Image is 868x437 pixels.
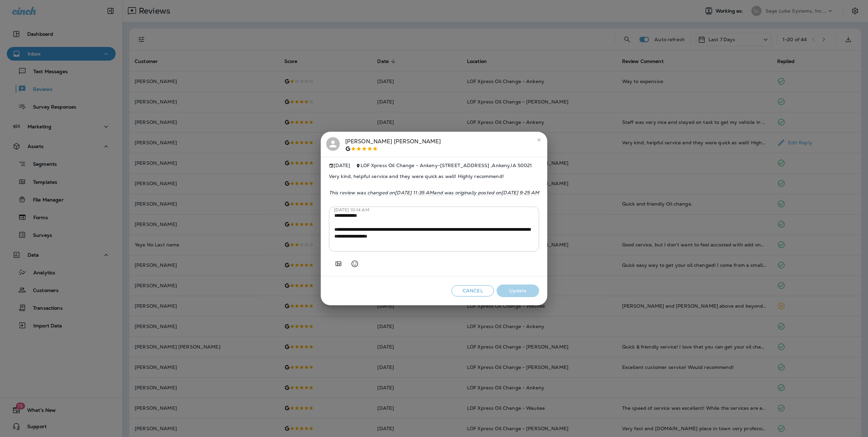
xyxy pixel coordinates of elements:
div: [PERSON_NAME] [PERSON_NAME] [345,137,441,151]
span: Very kind, helpful service and they were quick as well! Highly recommend! [329,168,539,184]
button: Select an emoji [348,257,362,271]
p: This review was changed on [DATE] 11:35 AM [329,190,539,195]
span: [DATE] [329,163,350,168]
button: close [534,134,545,145]
span: LOF Xpress Oil Change - Ankeny - [STREET_ADDRESS] , Ankeny , IA 50021 [361,162,532,168]
button: Add in a premade template [332,257,345,271]
span: and was originally posted on [DATE] 9:25 AM [434,190,539,196]
button: Cancel [451,285,494,296]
